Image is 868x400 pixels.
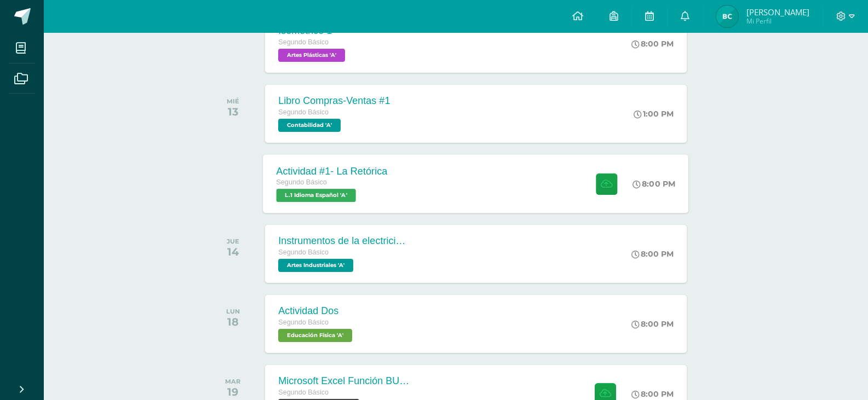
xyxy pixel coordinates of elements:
[631,39,674,49] div: 8:00 PM
[227,245,239,258] div: 14
[278,248,329,256] span: Segundo Básico
[278,318,329,326] span: Segundo Básico
[277,165,388,177] div: Actividad #1- La Retórica
[278,375,410,387] div: Microsoft Excel Función BUSCAR
[225,385,240,398] div: 19
[226,308,240,315] div: LUN
[634,109,674,119] div: 1:00 PM
[225,378,240,385] div: MAR
[631,249,674,259] div: 8:00 PM
[227,237,239,245] div: JUE
[278,235,410,247] div: Instrumentos de la electricidad
[746,16,809,26] span: Mi Perfil
[746,7,809,18] span: [PERSON_NAME]
[278,259,353,272] span: Artes Industriales 'A'
[633,179,676,189] div: 8:00 PM
[277,189,356,202] span: L.1 Idioma Español 'A'
[227,97,239,105] div: MIÉ
[278,329,352,342] span: Educación Física 'A'
[277,178,327,186] span: Segundo Básico
[278,108,329,116] span: Segundo Básico
[226,315,240,328] div: 18
[631,319,674,329] div: 8:00 PM
[716,5,738,27] img: 93bc4c38f69af55cfac97482aff6c673.png
[278,119,341,132] span: Contabilidad 'A'
[278,389,329,396] span: Segundo Básico
[278,95,390,107] div: Libro Compras-Ventas #1
[227,105,239,118] div: 13
[631,389,674,399] div: 8:00 PM
[278,38,329,46] span: Segundo Básico
[278,49,345,62] span: Artes Plásticas 'A'
[278,305,355,317] div: Actividad Dos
